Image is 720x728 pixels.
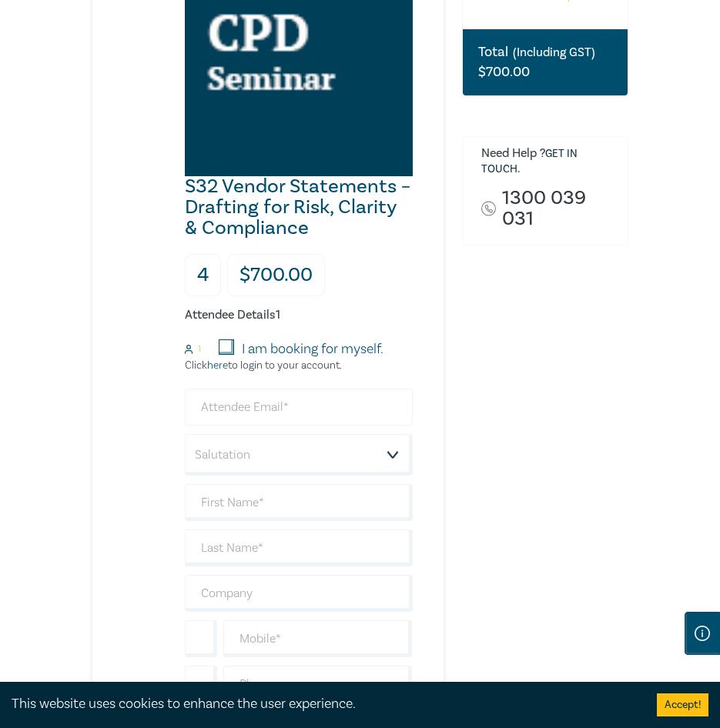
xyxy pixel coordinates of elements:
[207,359,228,372] a: here
[185,176,413,239] h3: S32 Vendor Statements – Drafting for Risk, Clarity & Compliance
[478,42,595,62] h3: Total
[242,339,383,359] label: I am booking for myself.
[481,146,616,177] h6: Need Help ? .
[185,254,221,296] h3: 4
[478,62,530,82] h3: $ 700.00
[223,666,412,703] input: Phone
[12,694,634,714] div: This website uses cookies to enhance the user experience.
[185,666,218,703] input: +61
[185,620,218,657] input: +61
[502,188,616,229] a: 1300 039 031
[185,575,413,612] input: Company
[185,389,413,426] input: Attendee Email*
[185,529,413,566] input: Last Name*
[185,359,413,372] p: Click to login to your account.
[513,45,595,60] small: (Including GST)
[223,620,412,657] input: Mobile*
[227,254,325,296] h3: $ 700.00
[185,484,413,521] input: First Name*
[198,344,201,355] small: 1
[185,308,413,322] h6: Attendee Details 1
[481,147,578,176] a: Get in touch
[695,626,710,641] img: Information Icon
[657,693,708,716] button: Accept cookies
